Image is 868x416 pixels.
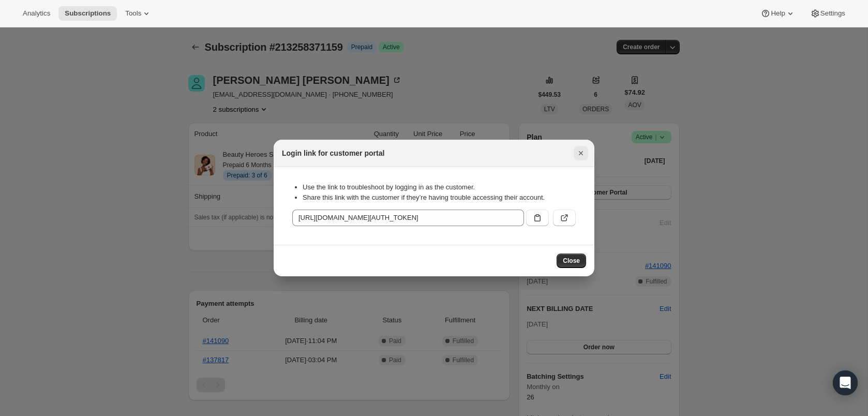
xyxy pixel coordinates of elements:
button: Close [557,254,586,268]
button: Close [574,146,588,160]
button: Settings [804,6,851,21]
span: Analytics [23,9,50,18]
button: Help [754,6,801,21]
li: Share this link with the customer if they’re having trouble accessing their account. [303,192,576,203]
span: Help [771,9,785,18]
span: Subscriptions [65,9,111,18]
h2: Login link for customer portal [282,148,384,158]
button: Analytics [17,6,56,21]
button: Tools [119,6,158,21]
li: Use the link to troubleshoot by logging in as the customer. [303,182,576,192]
button: Subscriptions [58,6,117,21]
div: Open Intercom Messenger [833,370,858,395]
span: Close [563,257,580,265]
span: Tools [125,9,141,18]
span: Settings [820,9,845,18]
